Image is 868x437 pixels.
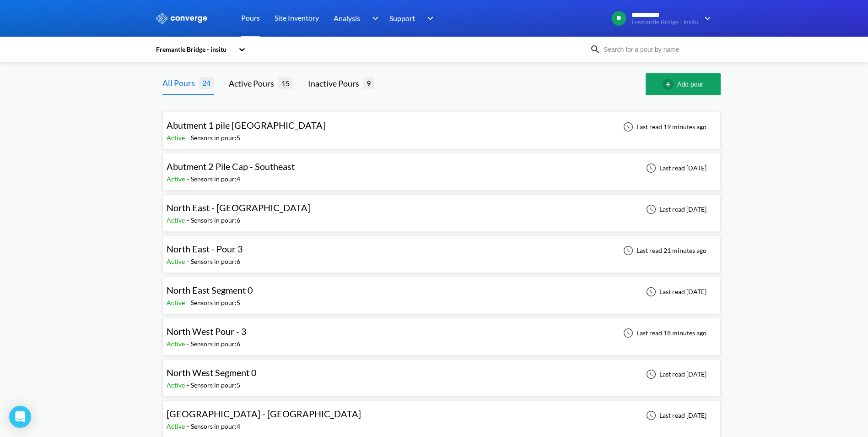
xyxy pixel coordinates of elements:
[167,257,187,265] span: Active
[162,205,721,213] a: North East - [GEOGRAPHIC_DATA]Active-Sensors in pour:6Last read [DATE]
[308,77,363,90] div: Inactive Pours
[162,246,721,254] a: North East - Pour 3Active-Sensors in pour:6Last read 21 minutes ago
[187,134,191,142] span: -
[191,257,240,267] div: Sensors in pour: 6
[601,44,712,55] input: Search for a pour by name
[167,243,243,254] span: North East - Pour 3
[167,120,325,131] span: Abutment 1 pile [GEOGRAPHIC_DATA]
[162,370,721,377] a: North West Segment 0Active-Sensors in pour:5Last read [DATE]
[646,73,721,95] button: Add pour
[187,257,191,265] span: -
[191,339,240,349] div: Sensors in pour: 6
[631,19,699,26] span: Fremantle Bridge - insitu
[167,161,295,172] span: Abutment 2 Pile Cap - Southeast
[199,77,214,88] span: 24
[191,380,240,390] div: Sensors in pour: 5
[155,44,234,55] div: Fremantle Bridge - insitu
[167,422,187,430] span: Active
[162,164,721,171] a: Abutment 2 Pile Cap - SoutheastActive-Sensors in pour:4Last read [DATE]
[162,76,199,89] div: All Pours
[229,77,278,90] div: Active Pours
[663,79,677,90] img: add-circle-outline.svg
[187,340,191,348] span: -
[167,299,187,306] span: Active
[167,367,257,378] span: North West Segment 0
[167,408,361,419] span: [GEOGRAPHIC_DATA] - [GEOGRAPHIC_DATA]
[167,216,187,224] span: Active
[162,287,721,295] a: North East Segment 0Active-Sensors in pour:5Last read [DATE]
[618,245,709,256] div: Last read 21 minutes ago
[641,286,709,297] div: Last read [DATE]
[187,216,191,224] span: -
[191,174,240,184] div: Sensors in pour: 4
[641,410,709,421] div: Last read [DATE]
[641,204,709,215] div: Last read [DATE]
[590,44,601,55] img: icon-search.svg
[334,12,360,24] span: Analysis
[618,328,709,339] div: Last read 18 minutes ago
[187,422,191,430] span: -
[162,411,721,419] a: [GEOGRAPHIC_DATA] - [GEOGRAPHIC_DATA]Active-Sensors in pour:4Last read [DATE]
[278,77,293,89] span: 15
[366,13,381,24] img: downArrow.svg
[167,284,253,295] span: North East Segment 0
[641,369,709,380] div: Last read [DATE]
[162,328,721,336] a: North West Pour - 3Active-Sensors in pour:6Last read 18 minutes ago
[191,421,240,432] div: Sensors in pour: 4
[421,13,436,24] img: downArrow.svg
[167,134,187,142] span: Active
[167,175,187,183] span: Active
[167,326,247,337] span: North West Pour - 3
[187,299,191,306] span: -
[641,163,709,174] div: Last read [DATE]
[191,298,240,308] div: Sensors in pour: 5
[363,77,374,89] span: 9
[699,13,713,24] img: downArrow.svg
[9,406,31,428] div: Open Intercom Messenger
[618,121,709,132] div: Last read 19 minutes ago
[167,340,187,348] span: Active
[191,133,240,143] div: Sensors in pour: 5
[155,12,208,24] img: logo_ewhite.svg
[167,381,187,389] span: Active
[187,175,191,183] span: -
[191,215,240,225] div: Sensors in pour: 6
[389,12,415,24] span: Support
[167,202,310,213] span: North East - [GEOGRAPHIC_DATA]
[162,122,721,130] a: Abutment 1 pile [GEOGRAPHIC_DATA]Active-Sensors in pour:5Last read 19 minutes ago
[187,381,191,389] span: -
